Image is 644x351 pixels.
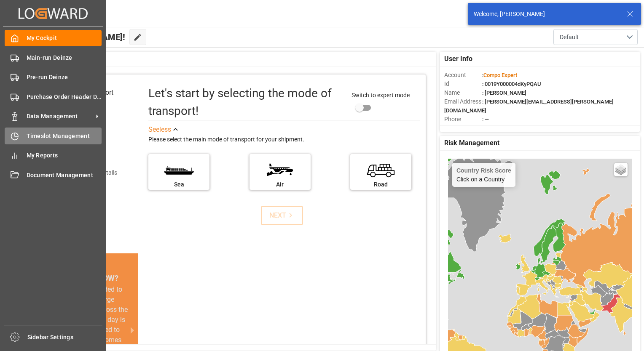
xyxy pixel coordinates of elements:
[27,151,102,160] span: My Reports
[27,112,93,121] span: Data Management
[444,98,614,114] span: : [PERSON_NAME][EMAIL_ADDRESS][PERSON_NAME][DOMAIN_NAME]
[27,171,102,180] span: Document Management
[482,125,503,131] span: : Shipper
[614,163,628,176] a: Layers
[553,29,638,45] button: open menu
[482,81,541,87] span: : 0019Y000004dKyPQAU
[354,180,407,189] div: Road
[27,34,102,43] span: My Cockpit
[456,167,511,183] div: Click on a Country
[27,93,102,101] span: Purchase Order Header Deinze
[444,54,472,64] span: User Info
[27,53,102,62] span: Main-run Deinze
[483,72,517,78] span: Compo Expert
[444,88,482,97] span: Name
[456,167,511,174] h4: Country Risk Score
[444,124,482,133] span: Account Type
[444,115,482,124] span: Phone
[444,97,482,106] span: Email Address
[5,30,102,46] a: My Cockpit
[474,10,619,19] div: Welcome, [PERSON_NAME]
[27,333,103,342] span: Sidebar Settings
[5,69,102,85] a: Pre-run Deinze
[444,138,499,148] span: Risk Management
[269,210,295,221] div: NEXT
[5,88,102,105] a: Purchase Order Header Deinze
[482,116,489,122] span: : —
[352,92,410,98] span: Switch to expert mode
[444,80,482,88] span: Id
[153,180,205,189] div: Sea
[5,49,102,66] a: Main-run Deinze
[27,132,102,141] span: Timeslot Management
[5,128,102,144] a: Timeslot Management
[148,135,420,145] div: Please select the main mode of transport for your shipment.
[148,85,343,120] div: Let's start by selecting the mode of transport!
[261,206,303,225] button: NEXT
[35,29,125,45] span: Hello [PERSON_NAME]!
[148,125,171,135] div: See less
[27,73,102,82] span: Pre-run Deinze
[482,90,526,96] span: : [PERSON_NAME]
[444,71,482,80] span: Account
[560,33,579,42] span: Default
[254,180,306,189] div: Air
[482,72,517,78] span: :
